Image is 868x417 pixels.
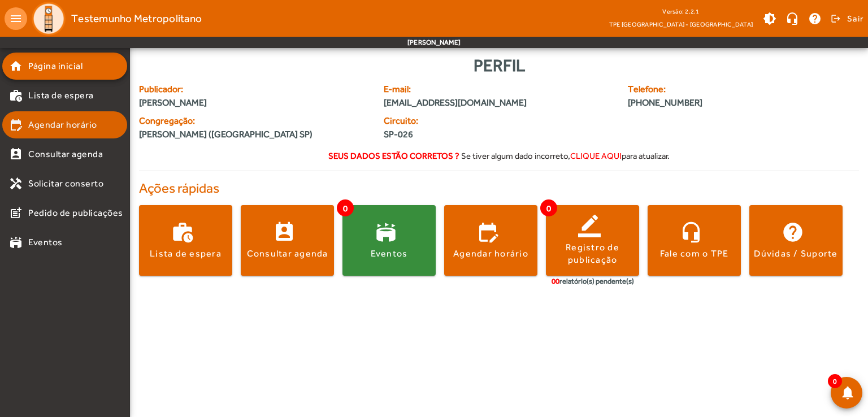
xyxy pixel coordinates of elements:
[384,96,615,110] span: [EMAIL_ADDRESS][DOMAIN_NAME]
[28,206,123,220] span: Pedido de publicações
[628,96,798,110] span: [PHONE_NUMBER]
[28,89,94,102] span: Lista de espera
[384,114,492,128] span: Circuito:
[552,276,634,287] div: relatório(s) pendente(s)
[828,374,842,388] span: 0
[847,10,863,28] span: Sair
[648,205,741,276] button: Fale com o TPE
[546,205,639,276] button: Registro de publicação
[829,10,863,27] button: Sair
[570,151,622,160] span: clique aqui
[28,118,97,132] span: Agendar horário
[27,2,202,36] a: Testemunho Metropolitano
[247,247,328,260] div: Consultar agenda
[139,205,232,276] button: Lista de espera
[328,151,459,160] strong: Seus dados estão corretos ?
[9,118,23,132] mat-icon: edit_calendar
[9,89,23,102] mat-icon: work_history
[749,205,843,276] button: Dúvidas / Suporte
[241,205,334,276] button: Consultar agenda
[139,128,313,141] span: [PERSON_NAME] ([GEOGRAPHIC_DATA] SP)
[139,53,859,78] div: Perfil
[371,247,408,260] div: Eventos
[9,59,23,73] mat-icon: home
[32,2,66,36] img: Logo TPE
[552,277,559,285] span: 00
[660,247,729,260] div: Fale com o TPE
[384,82,615,96] span: E-mail:
[540,199,557,216] span: 0
[384,128,492,141] span: SP-026
[9,206,23,220] mat-icon: post_add
[28,147,103,161] span: Consultar agenda
[9,236,23,249] mat-icon: stadium
[139,180,859,197] h4: Ações rápidas
[628,82,798,96] span: Telefone:
[139,96,370,110] span: [PERSON_NAME]
[461,151,670,160] span: Se tiver algum dado incorreto, para atualizar.
[337,199,354,216] span: 0
[71,10,202,28] span: Testemunho Metropolitano
[28,177,103,190] span: Solicitar conserto
[453,247,528,260] div: Agendar horário
[9,177,23,190] mat-icon: handyman
[139,82,370,96] span: Publicador:
[609,19,753,30] span: TPE [GEOGRAPHIC_DATA] - [GEOGRAPHIC_DATA]
[150,247,222,260] div: Lista de espera
[139,114,370,128] span: Congregação:
[342,205,436,276] button: Eventos
[754,247,837,260] div: Dúvidas / Suporte
[444,205,537,276] button: Agendar horário
[9,147,23,161] mat-icon: perm_contact_calendar
[28,59,83,73] span: Página inicial
[5,7,27,30] mat-icon: menu
[609,5,753,19] div: Versão: 2.2.1
[546,241,639,267] div: Registro de publicação
[28,236,63,249] span: Eventos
